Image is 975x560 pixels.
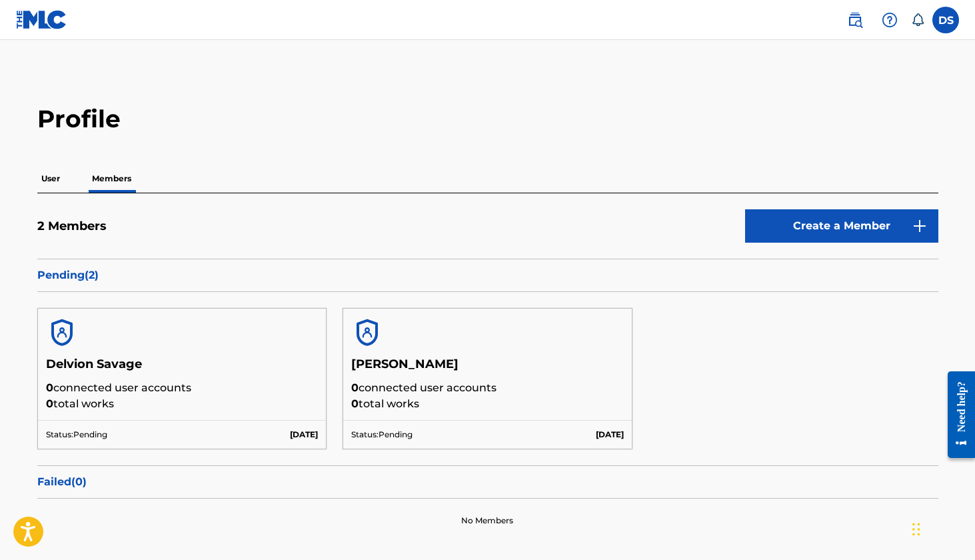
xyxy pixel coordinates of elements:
[351,357,624,380] h5: [PERSON_NAME]
[46,317,78,349] img: account
[37,474,938,490] p: Failed ( 0 )
[596,429,624,441] p: [DATE]
[461,515,513,527] p: No Members
[46,381,53,394] span: 0
[932,7,959,33] div: User Menu
[37,219,107,234] h5: 2 Members
[46,396,319,412] p: total works
[351,396,624,412] p: total works
[37,104,938,134] h2: Profile
[351,380,624,396] p: connected user accounts
[351,317,383,349] img: account
[876,7,903,33] div: Help
[351,397,359,410] span: 0
[351,429,413,441] p: Status: Pending
[290,429,318,441] p: [DATE]
[908,496,975,560] iframe: Chat Widget
[88,165,135,193] p: Members
[46,429,107,441] p: Status: Pending
[842,7,868,33] a: Public Search
[16,10,67,29] img: MLC Logo
[351,381,359,394] span: 0
[46,357,319,380] h5: Delvion Savage
[37,267,938,283] p: Pending ( 2 )
[46,397,53,410] span: 0
[745,209,938,243] a: Create a Member
[882,12,898,28] img: help
[938,360,975,470] iframe: Resource Center
[912,509,920,549] div: Drag
[847,12,863,28] img: search
[46,380,319,396] p: connected user accounts
[911,13,924,27] div: Notifications
[37,165,64,193] p: User
[912,218,928,234] img: 9d2ae6d4665cec9f34b9.svg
